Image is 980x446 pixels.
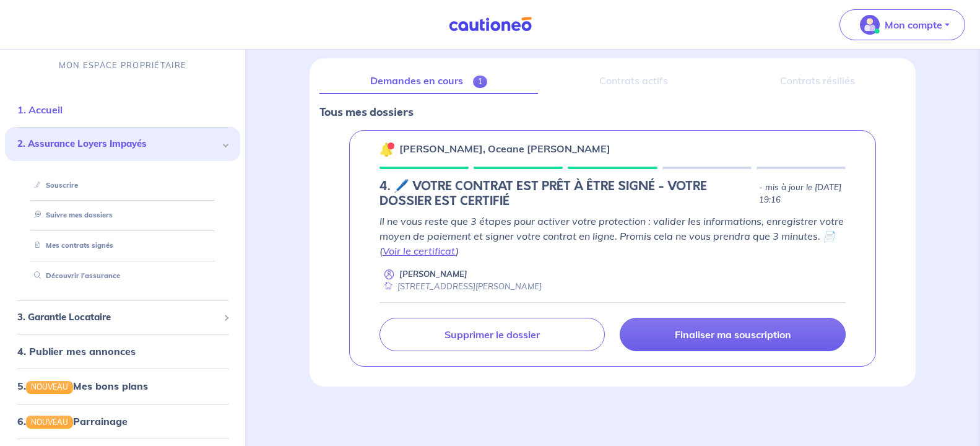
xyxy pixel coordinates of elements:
a: Découvrir l'assurance [29,271,120,280]
button: illu_account_valid_menu.svgMon compte [839,9,965,40]
span: 3. Garantie Locataire [17,310,219,325]
a: Demandes en cours1 [319,68,538,94]
p: [PERSON_NAME], Oceane [PERSON_NAME] [399,141,610,156]
p: Tous mes dossiers [319,104,906,120]
div: 2. Assurance Loyers Impayés [5,127,240,161]
p: Supprimer le dossier [444,328,540,341]
div: 6.NOUVEAUParrainage [5,409,240,434]
p: Finaliser ma souscription [675,328,791,341]
p: MON ESPACE PROPRIÉTAIRE [59,59,186,71]
div: 4. Publier mes annonces [5,339,240,364]
a: Supprimer le dossier [379,318,605,351]
span: 2. Assurance Loyers Impayés [17,137,219,151]
div: 1. Accueil [5,97,240,122]
a: 5.NOUVEAUMes bons plans [17,380,148,392]
p: - mis à jour le [DATE] 19:16 [759,181,846,206]
div: [STREET_ADDRESS][PERSON_NAME] [379,281,542,292]
a: Souscrire [29,181,78,190]
img: Cautioneo [444,17,537,32]
div: Découvrir l'assurance [20,266,225,286]
img: illu_account_valid_menu.svg [860,15,880,35]
div: Suivre mes dossiers [20,205,225,225]
div: 5.NOUVEAUMes bons plans [5,374,240,398]
a: 6.NOUVEAUParrainage [17,415,128,427]
div: state: CONTRACT-INFO-IN-PROGRESS, Context: NEW,CHOOSE-CERTIFICATE,COLOCATION,LESSOR-DOCUMENTS [379,179,846,209]
p: [PERSON_NAME] [399,268,467,280]
a: Suivre mes dossiers [29,211,113,219]
a: Mes contrats signés [29,241,113,250]
a: 4. Publier mes annonces [17,345,136,357]
div: Mes contrats signés [20,235,225,256]
h5: 4. 🖊️ VOTRE CONTRAT EST PRÊT À ÊTRE SIGNÉ - VOTRE DOSSIER EST CERTIFIÉ [379,179,754,209]
img: 🔔 [379,142,394,157]
div: Souscrire [20,175,225,196]
a: 1. Accueil [17,103,63,116]
a: Finaliser ma souscription [620,318,846,351]
p: Mon compte [885,17,942,32]
div: 3. Garantie Locataire [5,305,240,330]
span: 1 [473,76,487,88]
a: Voir le certificat [383,245,456,257]
p: Il ne vous reste que 3 étapes pour activer votre protection : valider les informations, enregistr... [379,214,846,258]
